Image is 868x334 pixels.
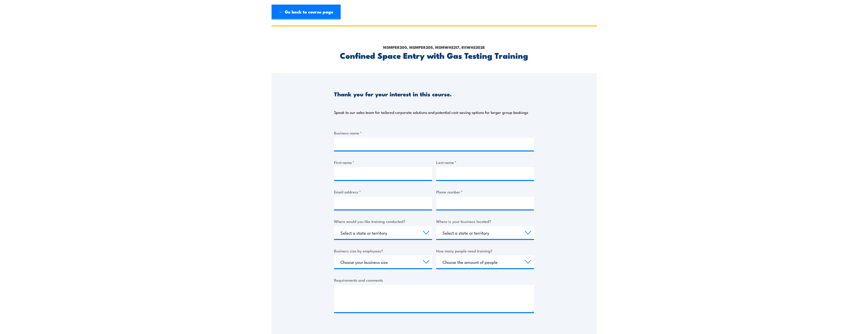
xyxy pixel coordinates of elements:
h3: Thank you for your interest in this course. [334,91,452,97]
label: Where would you like training conducted? [334,218,432,224]
label: First name [334,159,432,165]
label: Last name [436,159,534,165]
a: ← Go back to course page [272,5,341,20]
label: Business name [334,130,534,136]
label: Requirements and comments [334,277,534,283]
label: Where is your business located? [436,218,534,224]
h2: Confined Space Entry with Gas Testing Training [334,52,534,59]
label: Business size by employees? [334,248,432,254]
p: Speak to our sales team for tailored corporate solutions and potential cost-saving options for la... [334,110,528,115]
p: MSMPER200, MSMPER205, MSMWHS217, RIIWHS202E [334,44,534,50]
label: Email address [334,189,432,195]
label: Phone number [436,189,534,195]
label: How many people need training? [436,248,534,254]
